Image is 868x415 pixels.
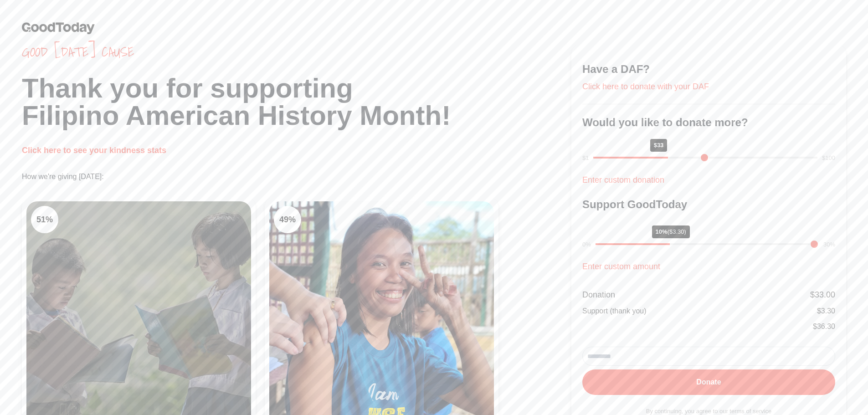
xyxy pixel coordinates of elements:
[817,323,835,330] span: 36.30
[650,139,668,152] div: $33
[22,44,571,60] span: Good [DATE] cause
[817,306,835,317] div: $
[582,288,615,301] div: Donation
[22,146,166,155] a: Click here to see your kindness stats
[22,171,571,182] p: How we're giving [DATE]:
[582,197,835,212] h3: Support GoodToday
[821,307,835,315] span: 3.30
[582,306,647,317] div: Support (thank you)
[813,321,835,332] div: $
[582,369,835,395] button: Donate
[822,154,835,163] div: $100
[582,62,835,77] h3: Have a DAF?
[823,240,835,249] div: 30%
[668,228,686,235] span: ($3.30)
[810,288,835,301] div: $
[582,175,664,184] a: Enter custom donation
[274,206,301,233] div: 49 %
[652,225,690,238] div: 10%
[31,206,58,233] div: 51 %
[815,290,835,299] span: 33.00
[582,262,660,271] a: Enter custom amount
[22,22,95,34] img: GoodToday
[582,82,709,91] a: Click here to donate with your DAF
[582,115,835,130] h3: Would you like to donate more?
[582,154,589,163] div: $1
[582,240,591,249] div: 0%
[22,75,571,129] h1: Thank you for supporting Filipino American History Month!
